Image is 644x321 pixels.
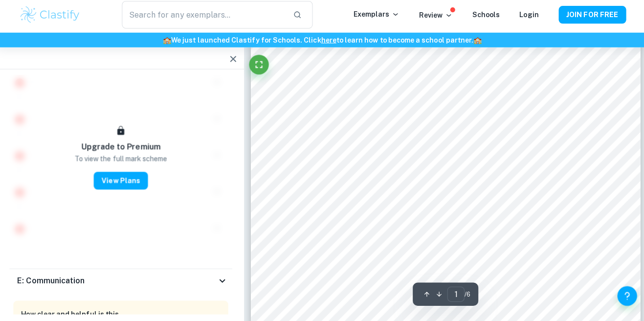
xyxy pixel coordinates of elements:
p: To view the full mark scheme [76,155,168,166]
h6: We just launched Clastify for Schools. Click to learn how to become a school partner. [2,37,642,48]
button: Help and Feedback [615,287,634,306]
p: Review [418,13,451,23]
span: 🏫 [164,39,172,46]
button: Fullscreen [249,57,269,77]
a: Login [518,14,537,22]
input: Search for any exemplars... [123,4,285,31]
div: E: Communication [12,270,233,294]
a: here [321,39,336,46]
a: Schools [471,14,498,22]
img: Clastify logo [21,8,83,27]
span: 🏫 [472,39,480,46]
h6: Upgrade to Premium [83,143,162,155]
p: Exemplars [353,12,399,23]
h6: E: Communication [20,276,87,288]
button: JOIN FOR FREE [556,9,623,26]
button: View Plans [95,174,149,191]
span: / 6 [463,291,469,299]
